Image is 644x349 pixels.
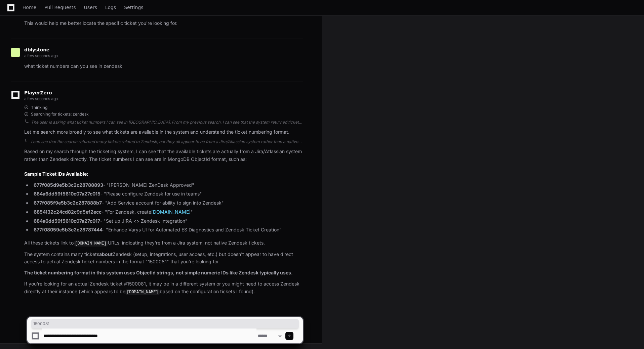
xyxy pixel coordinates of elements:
h2: Sample Ticket IDs Available: [24,171,303,177]
div: The user is asking what ticket numbers I can see in [GEOGRAPHIC_DATA]. From my previous search, I... [31,120,303,125]
span: Logs [105,5,116,9]
li: - "Please configure Zendesk for use in teams" [32,190,303,198]
p: If you're looking for an actual Zendesk ticket #1500081, it may be in a different system or you m... [24,280,303,296]
strong: 684a6dd59f5610c07a27c017 [34,218,100,224]
strong: 677f085f9e5b3c2c287888b7 [34,200,102,206]
li: - "Add Service account for ability to sign into Zendesk" [32,199,303,207]
li: - "[PERSON_NAME] ZenDesk Approved" [32,181,303,189]
span: Users [84,5,97,9]
strong: 6854132c24cd82c9d5ef2ecc [34,209,102,215]
span: PlayerZero [24,91,52,95]
p: Let me search more broadly to see what tickets are available in the system and understand the tic... [24,128,303,136]
code: [DOMAIN_NAME] [125,289,160,295]
span: Settings [124,5,143,9]
strong: The ticket numbering format in this system uses ObjectId strings, not simple numeric IDs like Zen... [24,270,293,275]
div: I can see that the search returned many tickets related to Zendesk, but they all appear to be fro... [31,139,303,144]
li: - "Enhance Varys UI for Automated ES Diagnostics and Zendesk Ticket Creation" [32,226,303,234]
a: [DOMAIN_NAME] [151,209,191,215]
span: a few seconds ago [24,53,58,58]
li: - "Set up JIRA <> Zendesk Integration" [32,217,303,225]
span: Pull Requests [44,5,76,9]
code: [DOMAIN_NAME] [74,241,108,247]
p: The system contains many tickets Zendesk (setup, integrations, user access, etc.) but doesn't app... [24,251,303,266]
p: This would help me better locate the specific ticket you're looking for. [24,19,303,27]
strong: 677f08059e5b3c2c28787444 [34,227,103,232]
span: Thinking [31,105,47,110]
p: All these tickets link to URLs, indicating they're from a Jira system, not native Zendesk tickets. [24,239,303,247]
span: dblystone [24,47,49,52]
p: Based on my search through the ticketing system, I can see that the available tickets are actuall... [24,148,303,163]
p: what ticket numbers can you see in zendesk [24,62,303,70]
span: Searching for tickets: zendesk [31,112,89,117]
strong: 684a6dd59f5610c07a27c015 [34,191,100,197]
li: - "For Zendesk, create " [32,208,303,216]
strong: about [99,251,113,257]
span: 1500081 [33,321,297,326]
span: a few seconds ago [24,96,58,101]
span: Home [23,5,36,9]
strong: 677f085d9e5b3c2c28788893 [34,182,103,188]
